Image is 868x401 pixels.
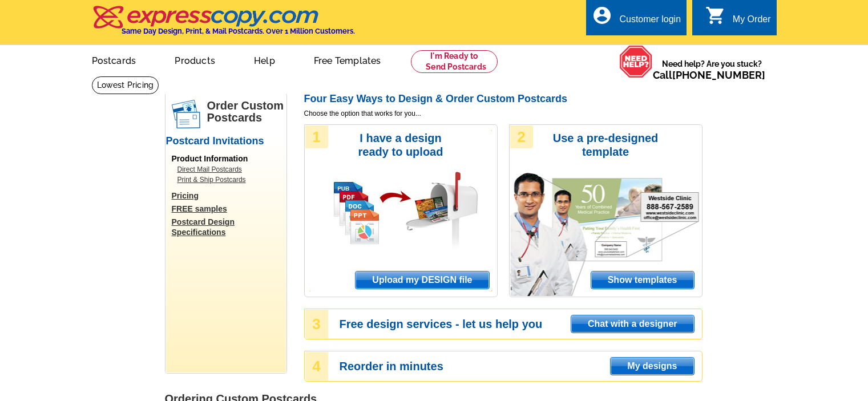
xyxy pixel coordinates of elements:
[733,14,771,30] div: My Order
[340,361,701,371] h3: Reorder in minutes
[653,69,765,81] span: Call
[156,46,233,73] a: Products
[672,69,765,81] a: [PHONE_NUMBER]
[591,272,694,289] span: Show templates
[207,100,286,124] h1: Order Custom Postcards
[305,125,328,148] div: 1
[172,100,200,128] img: postcards.png
[172,204,286,214] a: FREE samples
[177,175,280,185] a: Print & Ship Postcards
[705,13,771,27] a: shopping_cart My Order
[296,46,399,73] a: Free Templates
[236,46,293,73] a: Help
[305,310,328,338] div: 3
[547,131,664,159] h3: Use a pre-designed template
[591,271,695,289] a: Show templates
[619,45,653,78] img: help
[653,58,771,81] span: Need help? Are you stuck?
[571,315,693,333] span: Chat with a designer
[705,5,726,26] i: shopping_cart
[172,191,286,201] a: Pricing
[340,319,701,329] h3: Free design services - let us help you
[610,357,694,375] a: My designs
[571,315,694,333] a: Chat with a designer
[611,358,693,375] span: My designs
[304,108,703,119] span: Choose the option that works for you...
[92,14,355,35] a: Same Day Design, Print, & Mail Postcards. Over 1 Million Customers.
[304,93,703,106] h2: Four Easy Ways to Design & Order Custom Postcards
[592,13,681,27] a: account_circle Customer login
[355,271,489,289] a: Upload my DESIGN file
[177,164,280,175] a: Direct Mail Postcards
[356,272,488,289] span: Upload my DESIGN file
[172,154,248,163] span: Product Information
[166,135,286,148] h2: Postcard Invitations
[74,46,155,73] a: Postcards
[122,27,355,35] h4: Same Day Design, Print, & Mail Postcards. Over 1 Million Customers.
[510,125,533,148] div: 2
[619,14,681,30] div: Customer login
[305,352,328,380] div: 4
[342,131,459,159] h3: I have a design ready to upload
[172,217,286,237] a: Postcard Design Specifications
[592,5,612,26] i: account_circle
